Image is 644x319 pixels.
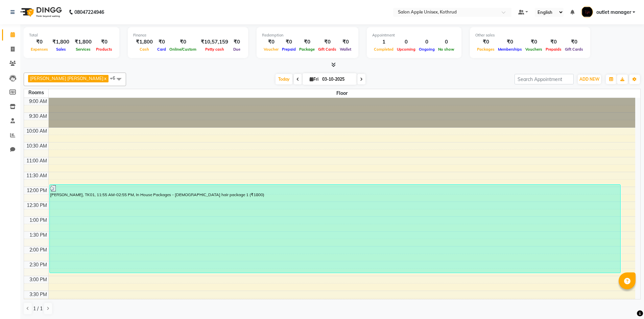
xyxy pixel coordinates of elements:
div: 1:00 PM [28,217,48,224]
div: 12:30 PM [25,202,48,209]
div: ₹0 [94,38,114,46]
div: 0 [417,38,436,46]
span: outlet manager [596,9,631,16]
div: 1 [372,38,395,46]
div: ₹0 [262,38,280,46]
div: ₹0 [544,38,563,46]
div: ₹1,800 [133,38,156,46]
div: 0 [395,38,417,46]
span: Services [74,47,92,52]
span: [PERSON_NAME] [PERSON_NAME] [30,76,103,81]
span: Completed [372,47,395,52]
iframe: chat widget [616,292,637,312]
div: 9:00 AM [28,98,48,105]
div: Rooms [24,89,48,96]
div: ₹0 [168,38,198,46]
div: ₹0 [496,38,524,46]
div: 2:30 PM [28,261,48,268]
div: ₹0 [316,38,338,46]
span: Ongoing [417,47,436,52]
div: ₹0 [297,38,316,46]
span: Petty cash [204,47,226,52]
span: Prepaids [544,47,563,52]
div: 9:30 AM [28,113,48,120]
img: logo [17,3,64,22]
span: Package [297,47,316,52]
span: +6 [110,75,120,81]
span: Upcoming [395,47,417,52]
div: 10:30 AM [25,142,48,150]
span: Due [232,47,242,52]
img: outlet manager [581,6,593,18]
div: ₹0 [156,38,168,46]
span: Products [94,47,114,52]
div: Finance [133,32,243,38]
span: Wallet [338,47,353,52]
span: Vouchers [524,47,544,52]
div: Total [29,32,114,38]
span: Gift Cards [316,47,338,52]
div: ₹1,800 [72,38,94,46]
div: 3:00 PM [28,276,48,283]
div: Appointment [372,32,456,38]
div: 11:30 AM [25,172,48,179]
span: No show [436,47,456,52]
span: Card [156,47,168,52]
span: 1 / 1 [33,305,43,312]
div: 10:00 AM [25,128,48,135]
span: Prepaid [280,47,297,52]
div: 11:00 AM [25,157,48,164]
span: Gift Cards [563,47,585,52]
a: x [103,76,106,81]
div: ₹0 [231,38,243,46]
div: 1:30 PM [28,232,48,239]
div: ₹0 [29,38,50,46]
input: Search Appointment [515,74,574,84]
div: Redemption [262,32,353,38]
span: Fri [308,77,320,82]
div: ₹1,800 [50,38,72,46]
div: 12:00 PM [25,187,48,194]
div: ₹0 [475,38,496,46]
div: [PERSON_NAME], TK01, 11:55 AM-02:55 PM, In House Packages - [DEMOGRAPHIC_DATA] hair package 1 (₹1... [50,185,620,273]
b: 08047224946 [74,3,104,22]
input: 2025-10-03 [320,74,354,84]
span: Sales [54,47,68,52]
span: Today [276,74,292,84]
span: Online/Custom [168,47,198,52]
span: Voucher [262,47,280,52]
div: ₹0 [563,38,585,46]
div: 2:00 PM [28,246,48,254]
div: Other sales [475,32,585,38]
div: 0 [436,38,456,46]
span: ADD NEW [579,77,599,82]
div: ₹0 [338,38,353,46]
span: Expenses [29,47,50,52]
span: Floor [49,89,636,98]
button: ADD NEW [578,75,601,84]
div: 3:30 PM [28,291,48,298]
span: Packages [475,47,496,52]
span: Cash [138,47,151,52]
div: ₹0 [280,38,297,46]
span: Memberships [496,47,524,52]
div: ₹10,57,159 [198,38,231,46]
div: ₹0 [524,38,544,46]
